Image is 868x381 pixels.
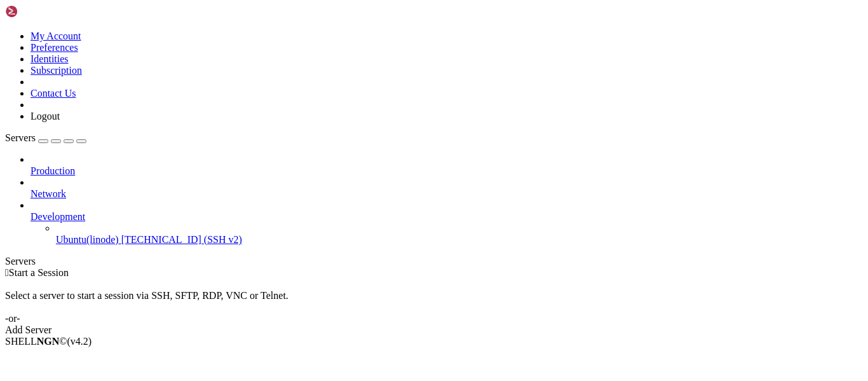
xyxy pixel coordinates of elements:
li: Development [31,200,863,246]
span: Development [31,211,85,222]
a: Logout [31,111,60,121]
span: Production [31,165,75,176]
span: Ubuntu(linode) [56,234,119,245]
span: Start a Session [9,267,69,278]
img: Shellngn [5,5,78,18]
a: Contact Us [31,88,76,99]
span: SHELL © [5,336,92,347]
li: Production [31,154,863,177]
a: Production [31,165,863,177]
span:  [5,267,9,278]
li: Network [31,177,863,200]
div: Add Server [5,324,863,336]
span: Servers [5,132,36,143]
div: Select a server to start a session via SSH, SFTP, RDP, VNC or Telnet. -or- [5,279,863,324]
a: Ubuntu(linode) [TECHNICAL_ID] (SSH v2) [56,234,863,246]
span: 4.2.0 [67,336,92,347]
div: Servers [5,256,863,267]
a: Preferences [31,42,78,53]
a: My Account [31,31,81,41]
a: Identities [31,53,69,64]
li: Ubuntu(linode) [TECHNICAL_ID] (SSH v2) [56,223,863,246]
a: Development [31,211,863,223]
a: Servers [5,132,86,143]
a: Network [31,188,863,200]
b: NGN [37,336,60,347]
span: [TECHNICAL_ID] (SSH v2) [121,234,242,245]
span: Network [31,188,66,199]
a: Subscription [31,65,82,76]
